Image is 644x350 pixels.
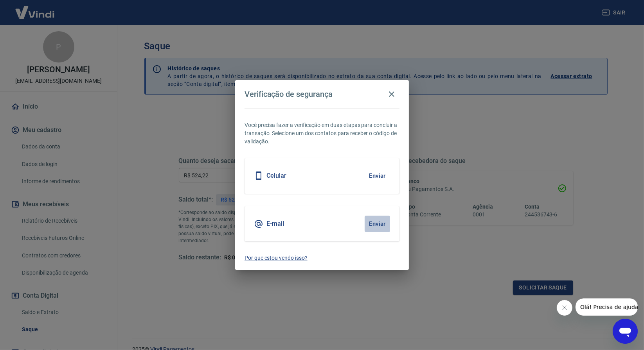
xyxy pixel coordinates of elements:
button: Enviar [365,168,390,184]
iframe: Mensagem da empresa [576,298,638,316]
iframe: Botão para abrir a janela de mensagens [613,319,638,344]
button: Enviar [365,216,390,232]
h4: Verificação de segurança [245,89,333,99]
a: Por que estou vendo isso? [245,254,399,262]
h5: Celular [266,172,286,180]
p: Você precisa fazer a verificação em duas etapas para concluir a transação. Selecione um dos conta... [245,121,399,146]
iframe: Fechar mensagem [557,300,572,316]
span: Olá! Precisa de ajuda? [5,5,66,12]
h5: E-mail [266,220,284,228]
